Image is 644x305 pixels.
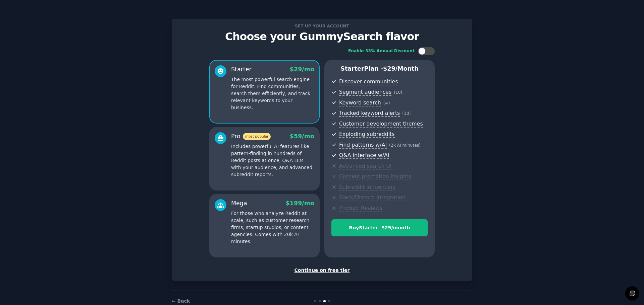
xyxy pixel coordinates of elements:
span: Subreddit influencers [339,184,395,191]
span: $ 199 /mo [286,200,314,207]
p: The most powerful search engine for Reddit. Find communities, search them efficiently, and track ... [231,76,314,111]
span: Discover communities [339,78,398,85]
a: ← Back [172,298,190,304]
button: BuyStarter- $29/month [331,219,428,236]
span: Segment audiences [339,89,391,96]
div: Continue on free tier [179,267,465,274]
div: Mega [231,199,247,208]
span: $ 29 /month [383,65,419,72]
div: Buy Starter - $ 29 /month [332,224,427,231]
span: Customer development themes [339,121,423,128]
span: Tracked keyword alerts [339,110,400,117]
span: $ 59 /mo [290,133,314,140]
div: Starter [231,65,252,74]
span: Slack/Discord integration [339,194,406,201]
span: ( 10 ) [394,90,402,95]
span: Q&A interface w/AI [339,152,389,159]
span: Find patterns w/AI [339,142,387,149]
p: Starter Plan - [331,65,428,73]
span: Set up your account [294,22,351,29]
p: Choose your GummySearch flavor [179,31,465,43]
span: $ 29 /mo [290,66,314,73]
span: ( ∞ ) [383,101,390,105]
span: ( 2k AI minutes ) [389,143,421,148]
span: Content promotion insights [339,173,411,180]
div: Pro [231,132,271,141]
span: Product Reviews [339,205,382,212]
span: Exploding subreddits [339,131,394,138]
span: ( 10 ) [402,111,411,116]
span: Keyword search [339,99,381,106]
span: most popular [243,133,271,140]
div: Enable 33% Annual Discount [348,48,415,54]
span: Advanced search UI [339,163,391,170]
p: For those who analyze Reddit at scale, such as customer research firms, startup studios, or conte... [231,210,314,245]
p: Includes powerful AI features like pattern-finding in hundreds of Reddit posts at once, Q&A LLM w... [231,143,314,178]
